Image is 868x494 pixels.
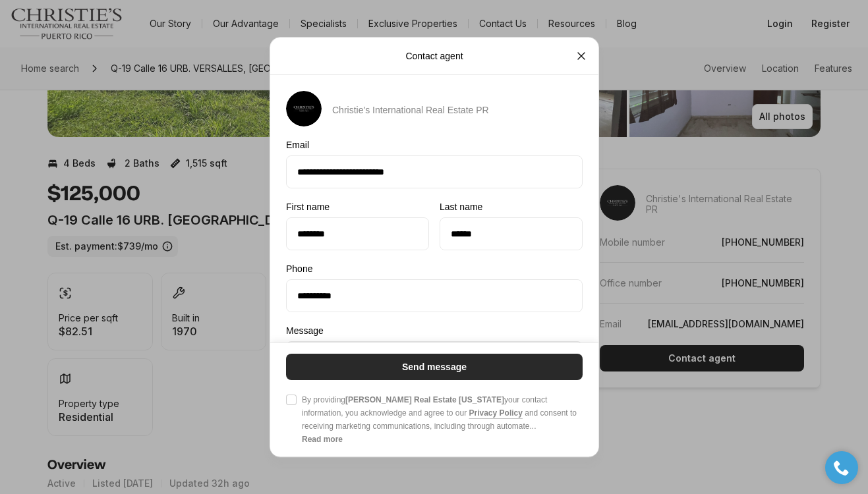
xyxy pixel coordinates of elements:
label: Message [286,325,583,336]
p: Contact agent [405,51,463,61]
label: Last name [440,202,583,212]
label: First name [286,202,429,212]
input: Last name [440,218,582,250]
p: Christie's International Real Estate PR [332,105,489,115]
button: Close [568,43,594,69]
a: Privacy Policy [469,408,522,418]
input: Email [287,156,582,188]
label: Phone [286,263,583,274]
label: Email [286,140,583,150]
b: [PERSON_NAME] Real Estate [US_STATE] [345,395,504,404]
p: Send message [401,362,466,372]
textarea: Message176/1000 [286,341,583,406]
span: By providing your contact information, you acknowledge and agree to our and consent to receiving ... [302,393,583,433]
input: Phone [287,280,582,312]
button: Send message [286,354,583,380]
b: Read more [302,435,343,444]
input: First name [287,218,428,250]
